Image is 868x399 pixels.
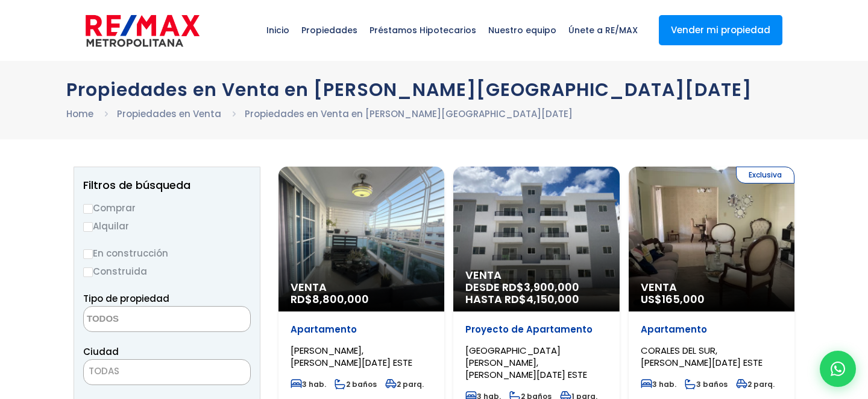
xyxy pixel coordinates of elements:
[562,12,644,48] span: Únete a RE/MAX
[83,219,251,234] label: Alquilar
[83,267,93,277] input: Construida
[465,281,607,305] span: DESDE RD$
[295,12,363,48] span: Propiedades
[641,344,763,369] span: CORALES DEL SUR, [PERSON_NAME][DATE] ESTE
[83,200,251,215] label: Comprar
[291,379,326,389] span: 3 hab.
[465,324,607,336] p: Proyecto de Apartamento
[66,107,93,120] a: Home
[363,12,482,48] span: Préstamos Hipotecarios
[641,379,676,389] span: 3 hab.
[245,106,573,121] li: Propiedades en Venta en [PERSON_NAME][GEOGRAPHIC_DATA][DATE]
[524,279,579,295] span: 3,900,000
[83,179,251,191] h2: Filtros de búsqueda
[641,292,705,307] span: US$
[83,264,251,279] label: Construida
[83,246,251,261] label: En construcción
[291,324,432,336] p: Apartamento
[291,344,412,369] span: [PERSON_NAME], [PERSON_NAME][DATE] ESTE
[736,379,775,389] span: 2 parq.
[641,324,782,336] p: Apartamento
[89,365,119,377] span: TODAS
[83,359,251,385] span: TODAS
[84,363,250,380] span: TODAS
[685,379,728,389] span: 3 baños
[465,293,607,305] span: HASTA RD$
[83,204,93,214] input: Comprar
[335,379,377,389] span: 2 baños
[291,281,432,293] span: Venta
[526,292,579,307] span: 4,150,000
[385,379,424,389] span: 2 parq.
[83,292,169,305] span: Tipo de propiedad
[662,292,705,307] span: 165,000
[465,269,607,281] span: Venta
[482,12,562,48] span: Nuestro equipo
[66,79,802,100] h1: Propiedades en Venta en [PERSON_NAME][GEOGRAPHIC_DATA][DATE]
[83,249,93,259] input: En construcción
[83,222,93,232] input: Alquilar
[312,292,369,307] span: 8,800,000
[736,167,794,184] span: Exclusiva
[83,345,119,358] span: Ciudad
[260,12,295,48] span: Inicio
[291,292,369,307] span: RD$
[117,107,221,120] a: Propiedades en Venta
[84,307,201,333] textarea: Search
[86,13,200,49] img: remax-metropolitana-logo
[465,344,587,381] span: [GEOGRAPHIC_DATA][PERSON_NAME], [PERSON_NAME][DATE] ESTE
[641,281,782,293] span: Venta
[659,15,782,45] a: Vender mi propiedad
